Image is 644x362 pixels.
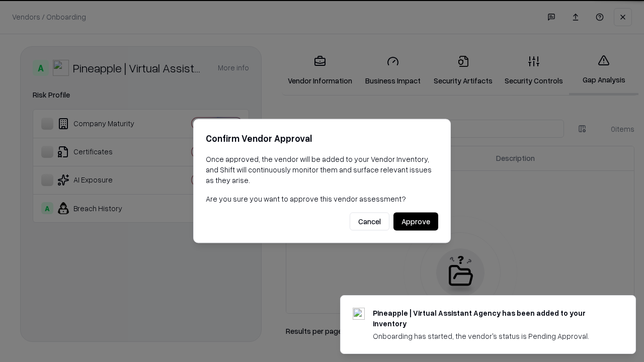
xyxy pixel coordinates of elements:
button: Approve [393,213,438,231]
button: Cancel [350,213,389,231]
p: Are you sure you want to approve this vendor assessment? [206,194,438,204]
h2: Confirm Vendor Approval [206,131,438,146]
div: Pineapple | Virtual Assistant Agency has been added to your inventory [373,308,611,329]
img: trypineapple.com [353,308,365,320]
div: Onboarding has started, the vendor's status is Pending Approval. [373,331,611,341]
p: Once approved, the vendor will be added to your Vendor Inventory, and Shift will continuously mon... [206,154,438,186]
